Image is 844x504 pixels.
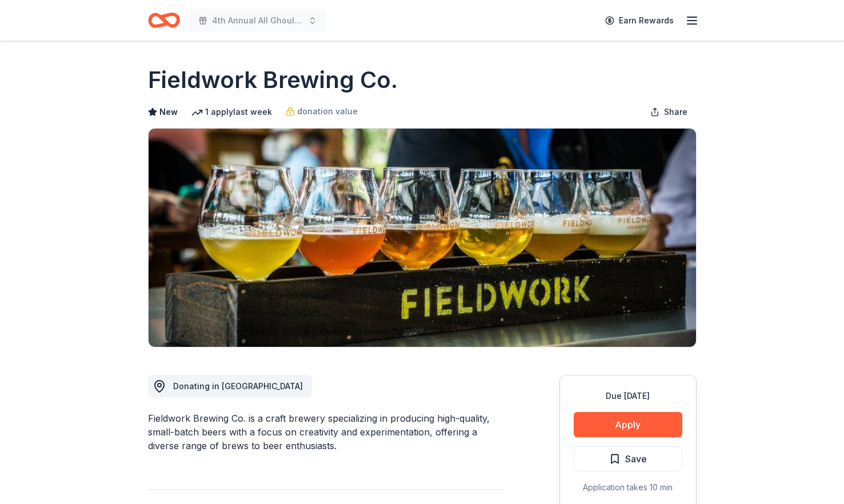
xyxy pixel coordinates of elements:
div: Application takes 10 min [574,481,682,494]
div: 1 apply last week [191,105,272,119]
a: Home [148,7,180,34]
div: Due [DATE] [574,389,682,403]
button: 4th Annual All Ghouls Gala [189,9,326,32]
span: 4th Annual All Ghouls Gala [212,14,303,27]
img: Image for Fieldwork Brewing Co. [149,129,696,347]
a: donation value [286,105,358,118]
span: Save [625,451,647,466]
span: Share [664,105,687,119]
span: New [159,105,178,119]
button: Save [574,446,682,471]
button: Share [641,101,697,123]
span: Donating in [GEOGRAPHIC_DATA] [173,381,303,391]
h1: Fieldwork Brewing Co. [148,64,398,96]
a: Earn Rewards [598,10,681,31]
button: Apply [574,412,682,437]
span: donation value [297,105,358,118]
div: Fieldwork Brewing Co. is a craft brewery specializing in producing high-quality, small-batch beer... [148,411,505,453]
